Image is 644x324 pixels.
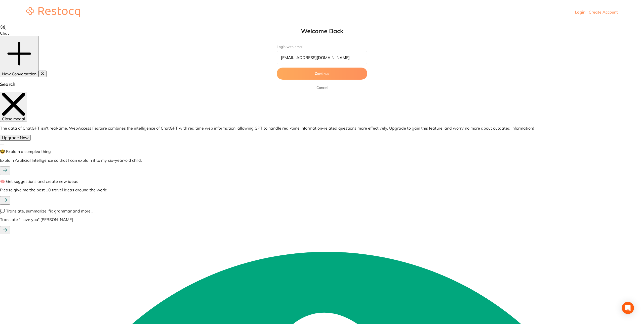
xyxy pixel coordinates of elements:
a: Login [575,10,586,15]
label: Login with email [277,45,367,49]
a: Cancel [315,85,329,91]
h1: Welcome Back [267,27,377,35]
span: New Conversation [2,71,36,76]
button: Continue [277,68,367,80]
a: Create Account [589,10,618,15]
div: Open Intercom Messenger [622,302,634,314]
img: restocq_logo.svg [26,7,80,17]
span: Close modal [2,116,25,121]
